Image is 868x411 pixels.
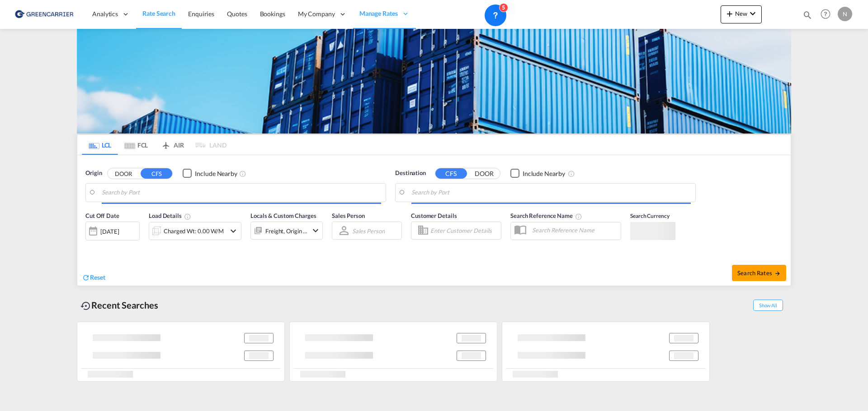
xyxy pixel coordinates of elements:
span: Help [818,6,833,22]
button: Search Ratesicon-arrow-right [732,265,786,281]
md-icon: icon-refresh [82,273,90,282]
span: Show All [753,300,783,311]
md-tab-item: LCL [82,135,118,155]
div: Freight Origin Destination [265,225,308,237]
md-select: Sales Person [351,224,386,237]
span: Origin [85,169,102,178]
md-tab-item: AIR [154,135,190,155]
span: Bookings [260,10,285,18]
span: Cut Off Date [85,212,119,219]
span: Search Currency [630,212,670,219]
md-icon: icon-arrow-right [774,270,781,277]
md-icon: Unchecked: Ignores neighbouring ports when fetching rates.Checked : Includes neighbouring ports w... [568,170,575,177]
md-datepicker: Select [85,240,92,252]
md-icon: icon-chevron-down [747,8,758,19]
div: icon-refreshReset [82,273,105,283]
md-checkbox: Checkbox No Ink [183,169,237,178]
input: Enter Customer Details [430,224,498,237]
md-icon: icon-airplane [160,140,171,147]
img: GreenCarrierFCL_LCL.png [77,29,791,134]
button: CFS [435,168,467,179]
input: Search by Port [411,186,691,199]
div: N [838,7,852,21]
span: Sales Person [332,212,365,219]
md-icon: icon-chevron-down [228,226,239,236]
div: Charged Wt: 0.00 W/Micon-chevron-down [149,222,241,240]
div: Freight Origin Destinationicon-chevron-down [250,222,323,240]
img: 609dfd708afe11efa14177256b0082fb.png [14,4,75,24]
span: Destination [395,169,426,178]
span: Enquiries [188,10,214,18]
span: Locals & Custom Charges [250,212,316,219]
span: Reset [90,273,105,281]
span: Rate Search [142,9,175,17]
span: Search Reference Name [510,212,582,219]
div: Charged Wt: 0.00 W/M [164,225,224,237]
div: [DATE] [85,222,140,240]
button: DOOR [108,168,139,179]
span: My Company [298,9,335,18]
div: Help [818,6,838,23]
span: Search Rates [737,269,781,277]
md-tab-item: FCL [118,135,154,155]
span: Load Details [149,212,191,219]
md-icon: Unchecked: Ignores neighbouring ports when fetching rates.Checked : Includes neighbouring ports w... [239,170,246,177]
div: Recent Searches [77,295,162,315]
input: Search by Port [102,186,381,199]
span: Manage Rates [359,9,398,18]
div: [DATE] [100,227,119,236]
md-icon: Your search will be saved by the below given name [575,213,582,220]
md-icon: icon-magnify [802,10,812,20]
input: Search Reference Name [528,223,621,237]
md-icon: icon-backup-restore [80,300,91,311]
button: DOOR [468,168,500,179]
md-checkbox: Checkbox No Ink [510,169,565,178]
div: Include Nearby [195,169,237,178]
div: icon-magnify [802,10,812,23]
button: icon-plus 400-fgNewicon-chevron-down [721,5,762,23]
div: Include Nearby [523,169,565,178]
md-pagination-wrapper: Use the left and right arrow keys to navigate between tabs [82,135,226,155]
div: Origin DOOR CFS Checkbox No InkUnchecked: Ignores neighbouring ports when fetching rates.Checked ... [77,155,791,286]
span: Quotes [227,10,247,18]
span: Customer Details [411,212,457,219]
md-icon: icon-plus 400-fg [724,8,735,19]
md-icon: Chargeable Weight [184,213,191,220]
span: Analytics [92,9,118,18]
md-icon: icon-chevron-down [310,225,321,236]
span: New [724,10,758,17]
button: CFS [141,168,172,179]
